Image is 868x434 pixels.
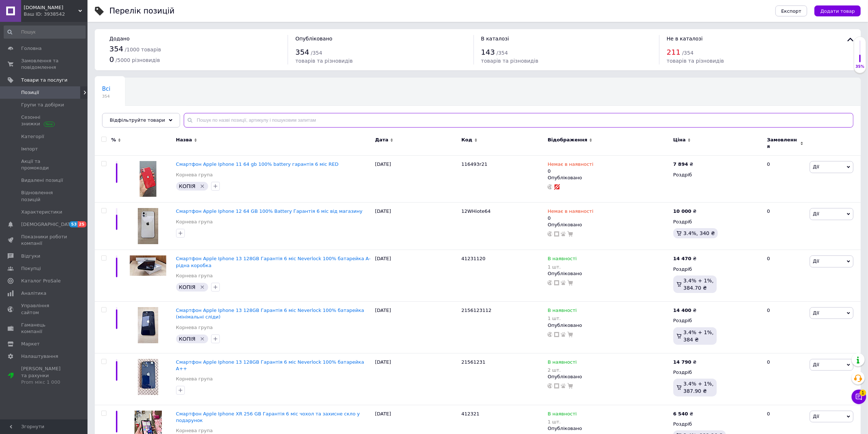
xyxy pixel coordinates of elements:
[109,7,175,15] div: Перелік позицій
[21,89,39,96] span: Позиції
[673,317,761,324] div: Роздріб
[176,172,213,178] a: Корнева група
[21,290,46,297] span: Аналітика
[684,337,699,343] span: 384 ₴
[199,336,205,342] svg: Видалити мітку
[667,36,703,42] span: Не в каталозі
[852,390,866,404] button: Чат з покупцем1
[763,203,808,250] div: 0
[673,359,692,365] b: 14 790
[21,114,67,127] span: Сезонні знижки
[673,308,692,313] b: 14 400
[138,307,158,343] img: Смартфон Apple Iphone 13 128GB Гарантія 6 міс Neverlock 100% батарейка (мінімальні сліди)
[775,5,807,16] button: Експорт
[102,94,110,99] span: 354
[667,48,681,56] span: 211
[4,26,86,39] input: Пошук
[21,58,67,71] span: Замовлення та повідомлення
[763,302,808,353] div: 0
[673,411,688,417] b: 6 540
[176,137,192,143] span: Назва
[673,208,697,215] div: ₴
[813,362,819,367] span: Дії
[21,177,63,184] span: Видалені позиції
[673,161,693,168] div: ₴
[21,45,42,52] span: Головна
[673,307,697,314] div: ₴
[102,86,110,92] span: Всі
[21,209,62,215] span: Характеристики
[673,421,761,427] div: Роздріб
[673,255,697,262] div: ₴
[176,427,213,434] a: Корнева група
[763,250,808,302] div: 0
[176,161,339,167] span: Смартфон Apple Iphone 11 64 gb 100% battery гарантія 6 міс RED
[21,353,58,360] span: Налаштування
[548,316,577,321] div: 1 шт.
[548,308,577,315] span: В наявності
[21,322,67,335] span: Гаманець компанії
[176,324,213,331] a: Корнева група
[813,310,819,316] span: Дії
[548,374,669,380] div: Опубліковано
[21,302,67,316] span: Управління сайтом
[548,264,577,270] div: 1 шт.
[673,172,761,178] div: Роздріб
[21,221,75,228] span: [DEMOGRAPHIC_DATA]
[548,161,593,174] div: 0
[184,113,853,128] input: Пошук по назві позиції, артикулу і пошуковим запитам
[110,117,165,123] span: Відфільтруйте товари
[548,425,669,432] div: Опубліковано
[140,161,156,197] img: Смартфон Apple Iphone 11 64 gb 100% battery гарантія 6 міс RED
[854,64,866,69] div: 35%
[860,389,866,396] span: 1
[176,308,364,320] a: Смартфон Apple Iphone 13 128GB Гарантія 6 міс Neverlock 100% батарейка (мінімальні сліди)
[176,273,213,279] a: Корнева група
[21,365,67,386] span: [PERSON_NAME] та рахунки
[311,50,322,56] span: / 354
[673,161,688,167] b: 7 894
[813,164,819,169] span: Дії
[116,57,160,63] span: / 5000 різновидів
[176,359,364,371] span: Смартфон Apple Iphone 13 128GB Гарантія 6 міс Neverlock 100% батарейка А++
[548,270,669,277] div: Опубліковано
[176,376,213,382] a: Корнева група
[295,36,332,42] span: Опубліковано
[481,58,538,64] span: товарів та різновидів
[548,175,669,181] div: Опубліковано
[548,359,577,367] span: В наявності
[21,253,40,259] span: Відгуки
[21,102,64,108] span: Групи та добірки
[130,255,166,276] img: Смартфон Apple Iphone 13 128GB Гарантія 6 міс Neverlock 100% батарейка А- рідна коробка
[462,256,486,261] span: 41231120
[373,203,460,250] div: [DATE]
[199,183,205,189] svg: Видалити мітку
[813,258,819,264] span: Дії
[24,11,87,17] div: Ваш ID: 3938542
[673,266,761,273] div: Роздріб
[481,36,509,42] span: В каталозі
[462,359,486,365] span: 21561231
[763,156,808,203] div: 0
[176,219,213,225] a: Корнева група
[373,302,460,353] div: [DATE]
[684,388,707,394] span: 387.90 ₴
[199,284,205,290] svg: Видалити мітку
[673,359,697,365] div: ₴
[21,278,61,284] span: Каталог ProSale
[176,411,360,423] a: Смартфон Apple Iphone XR 256 GB Гарантія 6 міс чохол та захисне скло у подарунок
[109,36,129,42] span: Додано
[673,411,693,417] div: ₴
[763,353,808,405] div: 0
[548,411,577,419] span: В наявності
[684,278,714,284] span: 3.4% + 1%,
[548,322,669,329] div: Опубліковано
[21,265,41,272] span: Покупці
[176,208,363,214] a: Смартфон Apple Iphone 12 64 GB 100% Battery Гарантія 6 міс від магазину
[375,137,389,143] span: Дата
[138,359,158,395] img: Смартфон Apple Iphone 13 128GB Гарантія 6 міс Neverlock 100% батарейка А++
[667,58,724,64] span: товарів та різновидів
